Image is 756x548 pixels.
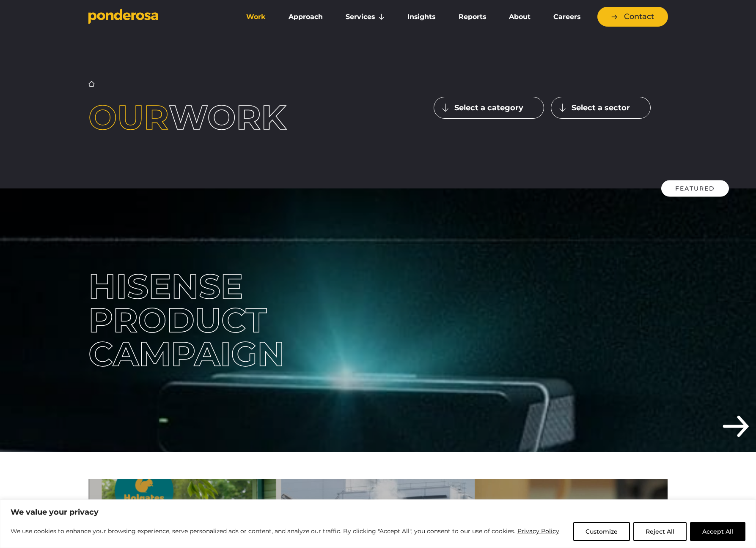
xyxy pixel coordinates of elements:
a: Reports [449,8,496,26]
button: Accept All [690,522,745,541]
button: Reject All [633,522,687,541]
div: Featured [661,180,729,197]
a: Approach [279,8,333,26]
h1: work [88,101,322,134]
a: Contact [597,7,668,27]
a: Work [236,8,275,26]
a: About [499,8,540,26]
button: Select a category [434,97,544,119]
button: Select a sector [551,97,651,119]
a: Privacy Policy [517,526,560,536]
p: We value your privacy [11,507,745,517]
a: Go to homepage [88,8,224,25]
a: Services [336,8,394,26]
a: Home [88,81,95,87]
p: We use cookies to enhance your browsing experience, serve personalized ads or content, and analyz... [11,526,560,536]
a: Careers [544,8,590,26]
a: Insights [398,8,445,26]
span: Our [88,97,169,138]
div: Hisense Product Campaign [88,270,372,371]
button: Customize [573,522,630,541]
